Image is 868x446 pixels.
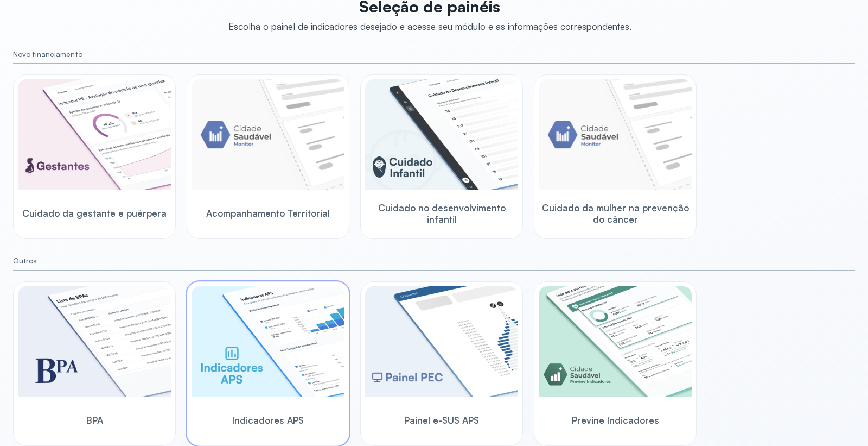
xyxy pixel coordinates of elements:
[365,286,518,397] img: pec-panel.png
[192,286,344,397] img: aps-indicators.png
[572,414,659,426] span: Previne Indicadores
[539,202,692,225] span: Cuidado da mulher na prevenção do câncer
[206,208,330,219] span: Acompanhamento Territorial
[86,414,103,426] span: BPA
[228,21,631,32] div: Escolha o painel de indicadores desejado e acesse seu módulo e as informações correspondentes.
[192,79,344,190] img: placeholder-module-ilustration.png
[18,79,171,190] img: pregnants.png
[13,50,855,59] small: Novo financiamento
[539,286,692,397] img: previne-brasil.png
[539,79,692,190] img: placeholder-module-ilustration.png
[365,79,518,190] img: child-development.png
[22,208,167,219] span: Cuidado da gestante e puérpera
[18,286,171,397] img: bpa.png
[365,202,518,225] span: Cuidado no desenvolvimento infantil
[232,414,304,426] span: Indicadores APS
[13,256,855,266] small: Outros
[404,414,479,426] span: Painel e-SUS APS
